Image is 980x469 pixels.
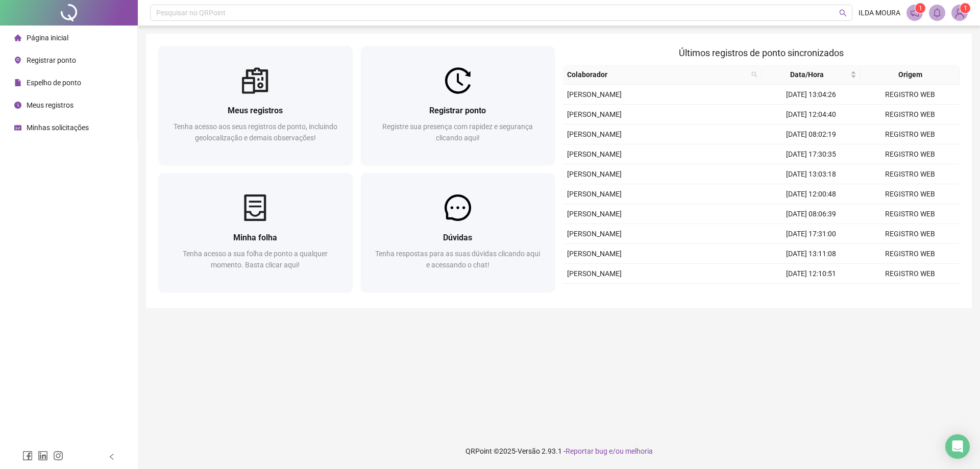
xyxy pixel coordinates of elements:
span: Tenha acesso aos seus registros de ponto, incluindo geolocalização e demais observações! [174,122,337,142]
span: Meus registros [228,106,283,115]
td: REGISTRO WEB [861,264,960,284]
td: [DATE] 17:30:35 [762,144,861,164]
td: REGISTRO WEB [861,144,960,164]
sup: Atualize o seu contato no menu Meus Dados [960,3,970,13]
img: 84774 [952,5,967,20]
td: REGISTRO WEB [861,164,960,184]
td: [DATE] 17:31:00 [762,224,861,244]
span: instagram [53,451,63,461]
span: bell [933,8,942,17]
span: search [751,71,757,78]
td: REGISTRO WEB [861,204,960,224]
td: REGISTRO WEB [861,244,960,264]
td: [DATE] 08:06:39 [762,204,861,224]
span: file [14,79,21,86]
td: REGISTRO WEB [861,284,960,304]
td: [DATE] 12:04:40 [762,105,861,125]
td: [DATE] 13:11:08 [762,244,861,264]
span: Tenha acesso a sua folha de ponto a qualquer momento. Basta clicar aqui! [183,250,328,269]
span: 1 [964,5,967,12]
span: Últimos registros de ponto sincronizados [679,47,844,58]
span: Data/Hora [766,69,848,80]
span: [PERSON_NAME] [567,170,622,178]
span: Reportar bug e/ou melhoria [566,447,653,455]
a: Minha folhaTenha acesso a sua folha de ponto a qualquer momento. Basta clicar aqui! [158,173,353,292]
span: [PERSON_NAME] [567,250,622,258]
span: Registrar ponto [429,106,486,115]
span: ILDA MOURA [859,7,900,18]
span: [PERSON_NAME] [567,269,622,278]
td: [DATE] 13:04:26 [762,85,861,105]
td: [DATE] 08:02:19 [762,125,861,144]
span: notification [910,8,919,17]
span: clock-circle [14,102,21,109]
span: Página inicial [27,34,68,42]
span: [PERSON_NAME] [567,110,622,118]
span: left [108,453,115,460]
a: Registrar pontoRegistre sua presença com rapidez e segurança clicando aqui! [361,46,555,165]
span: Dúvidas [443,233,472,242]
footer: QRPoint © 2025 - 2.93.1 - [138,433,980,469]
td: REGISTRO WEB [861,184,960,204]
sup: 1 [915,3,925,13]
a: Meus registrosTenha acesso aos seus registros de ponto, incluindo geolocalização e demais observa... [158,46,353,165]
span: [PERSON_NAME] [567,210,622,218]
span: search [839,9,847,17]
a: DúvidasTenha respostas para as suas dúvidas clicando aqui e acessando o chat! [361,173,555,292]
span: Minhas solicitações [27,124,89,132]
span: Registre sua presença com rapidez e segurança clicando aqui! [382,122,533,142]
div: Open Intercom Messenger [945,434,970,459]
span: environment [14,57,21,64]
span: [PERSON_NAME] [567,150,622,158]
span: Tenha respostas para as suas dúvidas clicando aqui e acessando o chat! [375,250,540,269]
td: [DATE] 13:03:18 [762,164,861,184]
span: Minha folha [233,233,277,242]
span: [PERSON_NAME] [567,230,622,238]
span: [PERSON_NAME] [567,90,622,98]
span: schedule [14,124,21,131]
td: REGISTRO WEB [861,224,960,244]
span: [PERSON_NAME] [567,130,622,138]
span: 1 [919,5,922,12]
th: Data/Hora [762,65,861,85]
span: Colaborador [567,69,747,80]
td: [DATE] 12:00:48 [762,184,861,204]
span: search [749,67,759,82]
span: Versão [518,447,540,455]
span: home [14,34,21,41]
span: linkedin [38,451,48,461]
span: Espelho de ponto [27,79,81,87]
span: Registrar ponto [27,56,76,64]
span: facebook [22,451,33,461]
span: Meus registros [27,101,73,109]
td: [DATE] 08:00:31 [762,284,861,304]
td: [DATE] 12:10:51 [762,264,861,284]
span: [PERSON_NAME] [567,190,622,198]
